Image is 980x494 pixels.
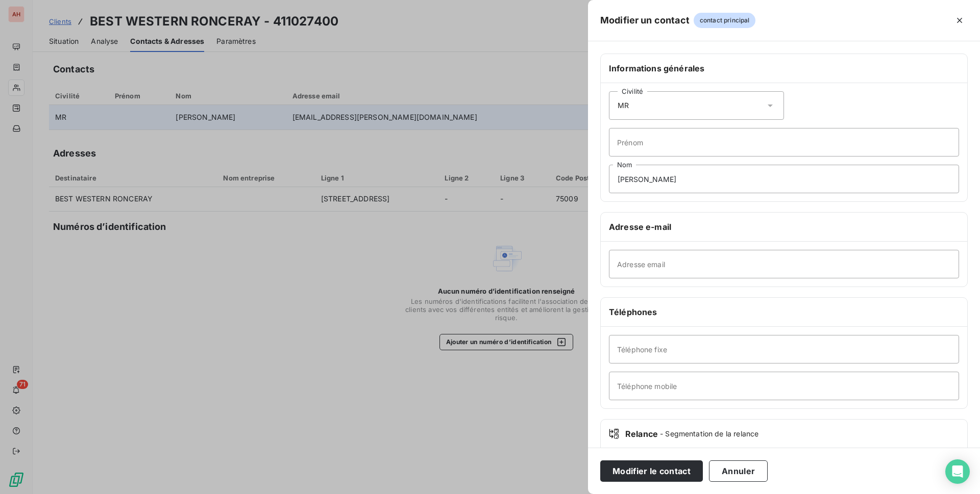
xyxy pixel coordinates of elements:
[694,13,756,28] span: contact principal
[609,372,959,400] input: placeholder
[609,335,959,363] input: placeholder
[609,306,959,318] h6: Téléphones
[709,460,768,482] button: Annuler
[609,221,959,233] h6: Adresse e-mail
[609,250,959,278] input: placeholder
[600,13,690,28] h5: Modifier un contact
[618,100,629,111] span: MR
[660,429,758,439] span: - Segmentation de la relance
[609,128,959,157] input: placeholder
[945,459,970,484] div: Open Intercom Messenger
[609,428,959,440] div: Relance
[600,460,703,482] button: Modifier le contact
[609,62,959,74] h6: Informations générales
[609,165,959,193] input: placeholder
